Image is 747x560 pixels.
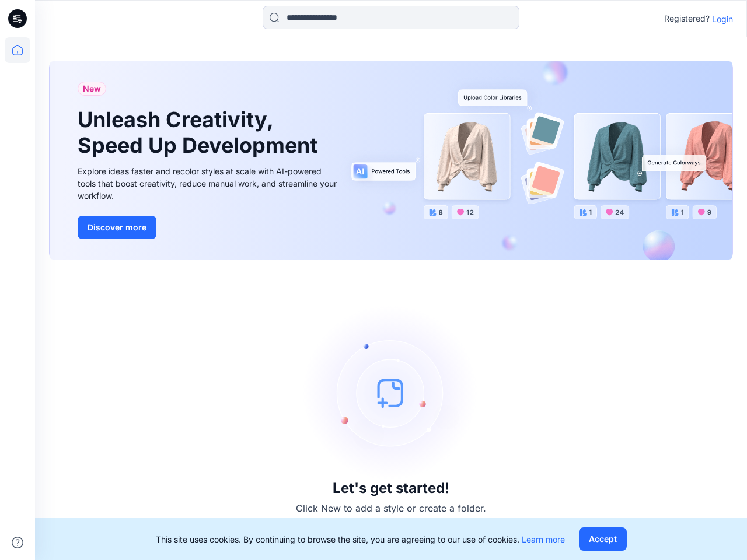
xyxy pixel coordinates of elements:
[579,527,627,551] button: Accept
[78,165,340,202] div: Explore ideas faster and recolor styles at scale with AI-powered tools that boost creativity, red...
[712,13,733,25] p: Login
[333,480,449,496] h3: Let's get started!
[78,107,323,157] h1: Unleash Creativity, Speed Up Development
[156,533,565,545] p: This site uses cookies. By continuing to browse the site, you are agreeing to our use of cookies.
[83,82,101,96] span: New
[296,501,486,515] p: Click New to add a style or create a folder.
[664,12,710,26] p: Registered?
[78,216,156,239] button: Discover more
[522,534,565,544] a: Learn more
[303,305,479,480] img: empty-state-image.svg
[78,216,340,239] a: Discover more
